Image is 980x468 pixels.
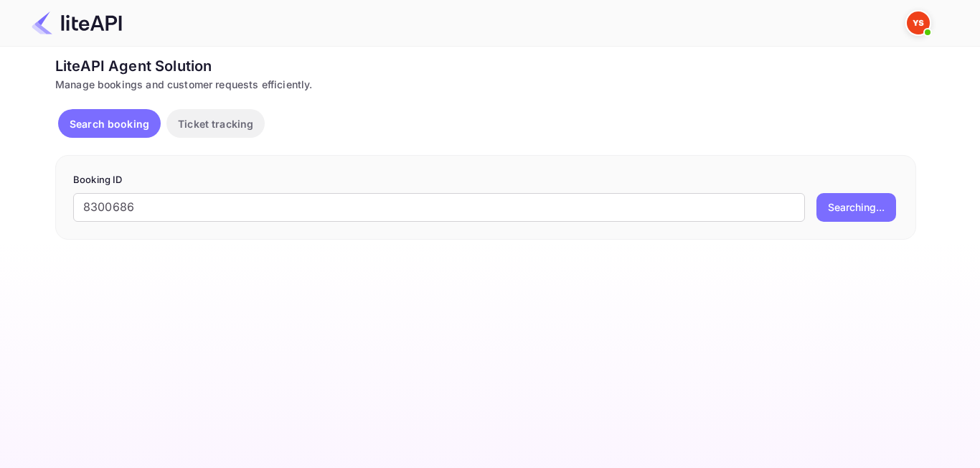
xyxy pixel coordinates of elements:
[73,173,898,187] p: Booking ID
[32,11,122,34] img: LiteAPI Logo
[178,116,253,131] p: Ticket tracking
[55,77,916,92] div: Manage bookings and customer requests efficiently.
[73,193,805,222] input: Enter Booking ID (e.g., 63782194)
[55,55,916,77] div: LiteAPI Agent Solution
[816,193,896,222] button: Searching...
[907,11,930,34] img: Yandex Support
[70,116,149,131] p: Search booking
